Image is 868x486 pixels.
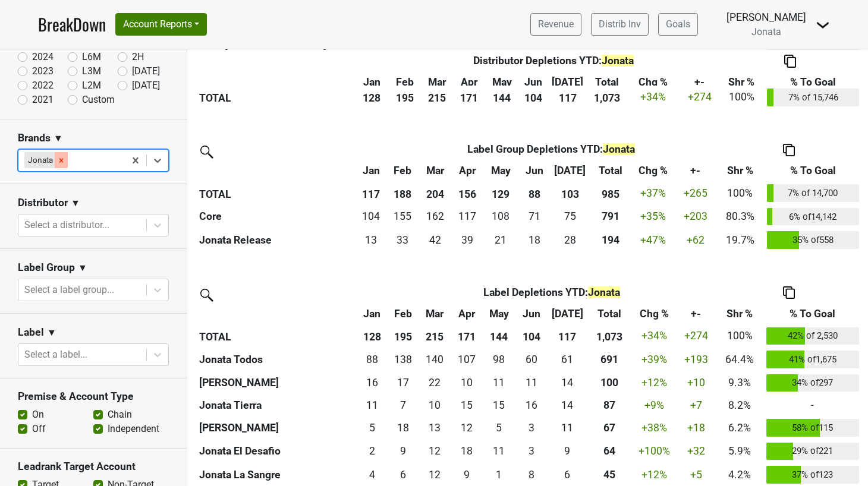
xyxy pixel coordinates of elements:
th: Label Group Depletions YTD : [387,138,716,160]
td: 42.336 [419,228,452,252]
td: 9.667 [419,395,451,416]
a: Distrib Inv [591,13,649,36]
th: &nbsp;: activate to sort column ascending [196,160,356,181]
td: 80.3% [716,205,764,229]
th: Chg %: activate to sort column ascending [626,71,681,92]
div: Remove Jonata [55,152,68,168]
td: 5.9% [716,440,763,463]
span: ▼ [47,326,56,340]
th: Core [196,205,356,229]
th: TOTAL [196,181,356,205]
th: Jun: activate to sort column ascending [518,71,548,92]
th: 195 [388,324,419,348]
th: % To Goal: activate to sort column ascending [764,160,862,181]
th: 144 [482,324,517,348]
div: 194 [593,232,628,248]
label: 2024 [32,50,54,64]
td: +38 % [632,416,676,440]
a: Goals [658,13,698,36]
th: 204 [419,181,452,205]
div: 33 [390,232,416,248]
img: filter [196,141,215,160]
th: 129 [483,181,518,205]
td: 100% [716,324,763,348]
h3: Distributor [18,197,68,209]
th: May: activate to sort column ascending [483,160,518,181]
div: 11 [485,443,513,459]
div: 10 [454,375,479,390]
div: 14 [550,375,584,390]
label: 2H [132,50,144,64]
td: 12.499 [419,440,451,463]
td: 161.595 [419,205,452,229]
td: 21.757 [419,371,451,395]
th: Jonata Todos [196,348,357,371]
div: 117 [455,209,480,224]
td: 8.741 [388,440,419,463]
div: 67 [590,420,629,435]
img: Copy to clipboard [783,144,795,156]
td: 4.92 [357,416,388,440]
td: 17.503 [518,228,550,252]
div: 17 [391,375,416,390]
div: 11 [360,397,385,413]
div: 107 [454,352,479,367]
th: Jonata Tierra [196,395,357,416]
td: 100% [716,181,764,205]
th: TOTAL [196,86,355,109]
th: Label Depletions YTD : [388,282,716,303]
th: 100.009 [587,371,632,395]
div: 162 [422,209,449,224]
div: 100 [590,375,629,390]
th: 156 [452,181,483,205]
div: +203 [678,209,713,224]
td: 97.582 [482,348,517,371]
th: 128 [355,86,388,109]
td: +35 % [631,205,675,229]
img: filter [196,285,215,304]
div: 16 [360,375,385,390]
td: 33.414 [387,228,419,252]
td: 100% [719,86,764,109]
th: Mar: activate to sort column ascending [419,303,451,324]
th: TOTAL [196,324,357,348]
th: 103 [550,181,590,205]
th: 66.920 [587,416,632,440]
label: Custom [82,93,115,107]
span: +274 [688,91,712,103]
label: 2022 [32,78,54,93]
th: Jonata Release [196,228,356,252]
th: 117 [547,324,587,348]
th: 104 [518,86,548,109]
td: +39 % [632,348,676,371]
div: +62 [678,232,713,248]
th: % To Goal: activate to sort column ascending [764,71,862,92]
div: 15 [485,397,513,413]
th: 691.068 [587,348,632,371]
th: Feb: activate to sort column ascending [388,303,419,324]
h3: Premise & Account Type [18,390,169,403]
th: Shr %: activate to sort column ascending [719,71,764,92]
span: Jonata [751,26,781,37]
td: 59.998 [516,348,547,371]
td: 14.337 [547,371,587,395]
th: Apr: activate to sort column ascending [452,160,483,181]
div: 16 [519,397,545,413]
div: 21 [486,232,516,248]
td: +34 % [632,324,676,348]
div: 15 [454,397,479,413]
div: 88 [360,352,385,367]
div: 39 [455,232,480,248]
td: 3.333 [516,416,547,440]
th: 188 [387,181,419,205]
td: 15 [482,395,517,416]
div: 6 [550,467,584,482]
td: 106.991 [451,348,482,371]
th: 215 [422,86,452,109]
div: 18 [521,232,547,248]
span: Jonata [603,143,635,155]
th: [PERSON_NAME] [196,371,357,395]
div: 3 [519,420,545,435]
th: 104 [516,324,547,348]
div: 9 [454,467,479,482]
